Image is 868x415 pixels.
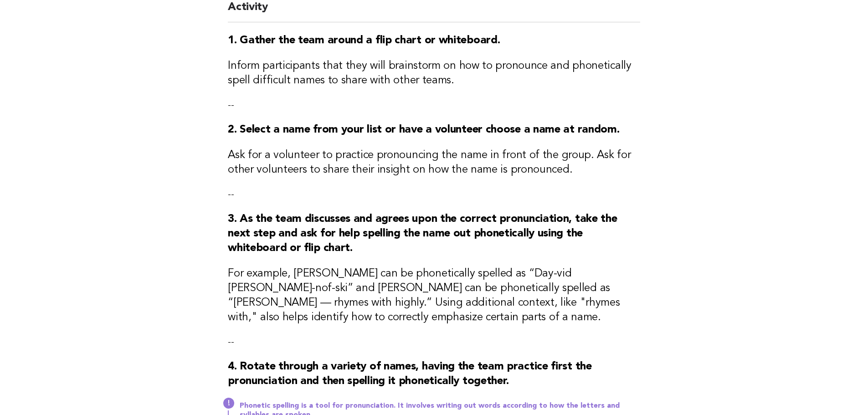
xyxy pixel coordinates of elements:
[228,35,500,46] strong: 1. Gather the team around a flip chart or whiteboard.
[228,148,640,177] h3: Ask for a volunteer to practice pronouncing the name in front of the group. Ask for other volunte...
[228,266,640,325] h3: For example, [PERSON_NAME] can be phonetically spelled as “Day-vid [PERSON_NAME]-nof-ski” and [PE...
[228,124,619,135] strong: 2. Select a name from your list or have a volunteer choose a name at random.
[228,99,640,112] p: --
[228,361,591,387] strong: 4. Rotate through a variety of names, having the team practice first the pronunciation and then s...
[228,336,640,348] p: --
[228,214,617,254] strong: 3. As the team discusses and agrees upon the correct pronunciation, take the next step and ask fo...
[228,59,640,88] h3: Inform participants that they will brainstorm on how to pronounce and phonetically spell difficul...
[228,188,640,201] p: --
